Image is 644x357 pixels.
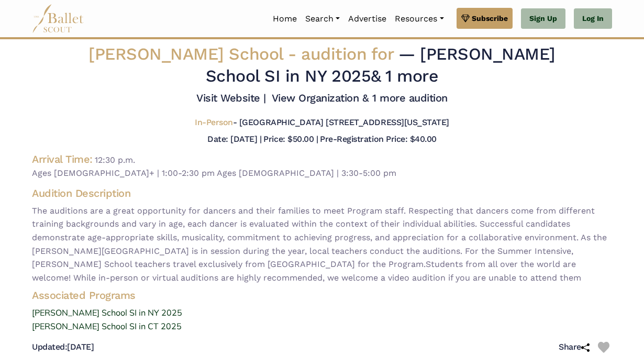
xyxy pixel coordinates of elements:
h5: Price: $50.00 | [263,134,318,144]
span: The auditions are a great opportunity for dancers and their families to meet Program staff. Respe... [32,204,612,285]
a: Visit Website | [196,92,266,104]
span: — [PERSON_NAME] School SI in NY 2025 [206,44,556,86]
span: In-Person [195,117,233,127]
a: & 1 more [371,66,438,86]
h5: [DATE] [32,342,94,353]
a: Advertise [344,8,391,30]
a: Sign Up [521,8,565,29]
h5: Share [559,342,590,353]
span: Updated: [32,342,67,352]
h5: Date: [DATE] | [207,134,261,144]
span: 12:30 p.m. [95,155,135,165]
span: Ages [DEMOGRAPHIC_DATA]+ | 1:00-2:30 pm Ages [DEMOGRAPHIC_DATA] | 3:30-5:00 pm [32,166,612,180]
a: [PERSON_NAME] School SI in CT 2025 [24,320,620,333]
h4: Arrival Time: [32,153,93,165]
a: Log In [574,8,612,29]
a: Subscribe [457,8,513,29]
h5: - [GEOGRAPHIC_DATA] [STREET_ADDRESS][US_STATE] [195,117,449,128]
a: [PERSON_NAME] School SI in NY 2025 [24,306,620,320]
h4: Associated Programs [24,288,620,302]
span: Subscribe [472,13,508,24]
span: audition for [301,44,393,64]
a: Search [301,8,344,30]
h4: Audition Description [32,186,612,200]
span: [PERSON_NAME] School - [88,44,398,64]
h5: Pre-Registration Price: $40.00 [320,134,437,144]
a: Resources [391,8,448,30]
a: View Organization & 1 more audition [272,92,448,104]
img: gem.svg [461,13,470,24]
a: Home [269,8,301,30]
